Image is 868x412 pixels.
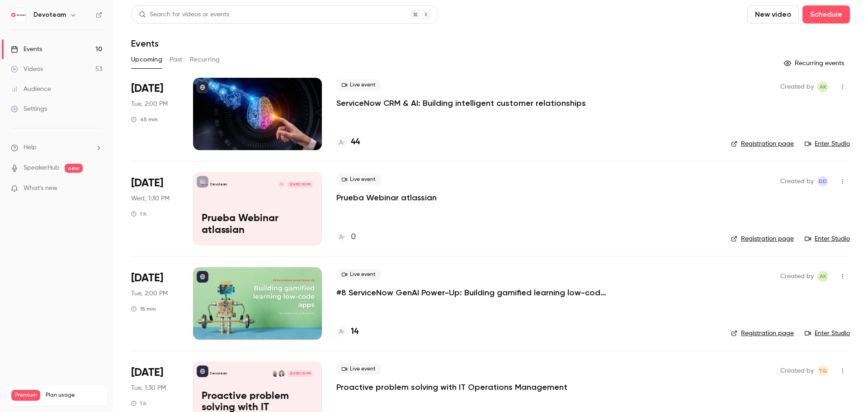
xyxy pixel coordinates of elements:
[131,271,163,285] span: [DATE]
[131,384,166,393] span: Tue, 1:30 PM
[287,370,313,377] span: [DATE] 1:30 PM
[287,181,313,188] span: [DATE] 1:30 PM
[336,136,360,148] a: 44
[351,326,359,338] h4: 14
[210,182,227,187] p: Devoteam
[11,390,40,401] span: Premium
[336,231,356,243] a: 0
[819,365,827,376] span: TG
[336,192,437,203] a: Prueba Webinar atlassian
[131,305,156,313] div: 15 min
[819,176,827,187] span: DD
[820,271,826,282] span: AK
[170,52,183,67] button: Past
[131,38,159,49] h1: Events
[820,81,826,92] span: AK
[805,234,850,243] a: Enter Studio
[131,267,179,340] div: Sep 30 Tue, 2:00 PM (Europe/Amsterdam)
[11,45,42,54] div: Events
[336,382,567,393] a: Proactive problem solving with IT Operations Management
[731,234,794,243] a: Registration page
[11,85,51,94] div: Audience
[24,163,59,173] a: SpeakerHub
[336,80,381,90] span: Live event
[131,289,168,298] span: Tue, 2:00 PM
[11,65,43,74] div: Videos
[131,99,168,109] span: Tue, 2:00 PM
[336,174,381,185] span: Live event
[805,329,850,338] a: Enter Studio
[351,136,360,148] h4: 44
[131,52,162,67] button: Upcoming
[780,81,814,92] span: Created by
[202,213,313,237] p: Prueba Webinar atlassian
[190,52,220,67] button: Recurring
[747,5,799,24] button: New video
[91,185,102,193] iframe: Noticeable Trigger
[336,326,359,338] a: 14
[272,370,278,377] img: Grzegorz Wilk
[131,172,179,245] div: Sep 24 Wed, 1:30 PM (Europe/Madrid)
[780,56,850,71] button: Recurring events
[46,392,102,399] span: Plan usage
[780,271,814,282] span: Created by
[336,98,586,109] a: ServiceNow CRM & AI: Building intelligent customer relationships
[65,164,83,173] span: new
[805,139,850,148] a: Enter Studio
[131,365,163,380] span: [DATE]
[278,370,285,377] img: Milan Krčmář
[131,400,146,407] div: 1 h
[731,329,794,338] a: Registration page
[193,172,322,245] a: Prueba Webinar atlassianDevoteamC[DATE] 1:30 PMPrueba Webinar atlassian
[11,143,102,152] li: help-dropdown-opener
[11,104,47,114] div: Settings
[817,365,828,376] span: Tereza Gáliková
[33,10,66,19] h6: Devoteam
[131,210,146,218] div: 1 h
[336,364,381,374] span: Live event
[278,181,285,188] div: C
[817,176,828,187] span: Daniel Duarte
[11,8,26,22] img: Devoteam
[24,184,57,193] span: What's new
[780,365,814,376] span: Created by
[336,287,608,298] a: #8 ServiceNow GenAI Power-Up: Building gamified learning low-code apps
[780,176,814,187] span: Created by
[131,176,163,190] span: [DATE]
[336,269,381,280] span: Live event
[731,139,794,148] a: Registration page
[817,271,828,282] span: Adrianna Kielin
[131,116,158,123] div: 45 min
[817,81,828,92] span: Adrianna Kielin
[131,194,170,203] span: Wed, 1:30 PM
[24,143,37,152] span: Help
[131,78,179,150] div: Sep 23 Tue, 2:00 PM (Europe/Amsterdam)
[139,10,229,19] div: Search for videos or events
[210,371,227,376] p: Devoteam
[351,231,356,243] h4: 0
[802,5,850,24] button: Schedule
[131,81,163,96] span: [DATE]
